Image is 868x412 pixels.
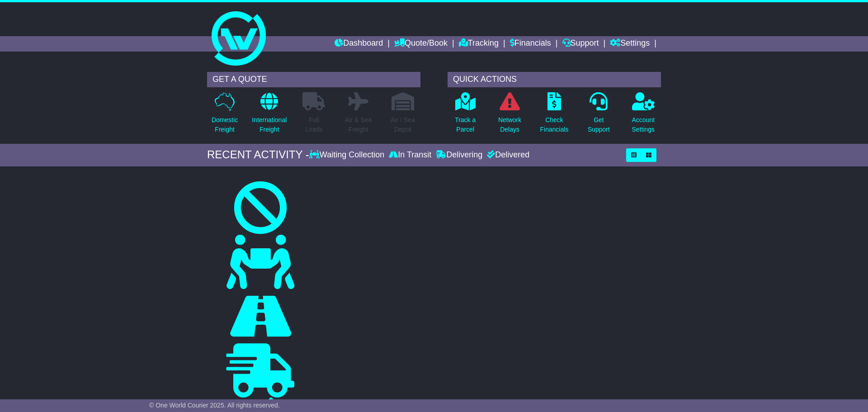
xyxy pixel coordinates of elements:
[485,150,529,160] div: Delivered
[498,92,522,139] a: NetworkDelays
[207,72,420,87] div: GET A QUOTE
[498,115,521,134] p: Network Delays
[455,115,476,134] p: Track a Parcel
[434,150,485,160] div: Delivering
[387,150,434,160] div: In Transit
[251,92,287,139] a: InternationalFreight
[610,36,650,52] a: Settings
[391,115,415,134] p: Air / Sea Depot
[454,92,476,139] a: Track aParcel
[345,115,372,134] p: Air & Sea Freight
[540,92,569,139] a: CheckFinancials
[587,92,610,139] a: GetSupport
[632,92,656,139] a: AccountSettings
[211,92,238,139] a: DomesticFreight
[207,148,309,161] div: RECENT ACTIVITY -
[212,115,238,134] p: Domestic Freight
[302,115,325,134] p: Full Loads
[335,36,383,52] a: Dashboard
[149,402,280,409] span: © One World Courier 2025. All rights reserved.
[309,150,387,160] div: Waiting Collection
[540,115,569,134] p: Check Financials
[459,36,499,52] a: Tracking
[632,115,655,134] p: Account Settings
[588,115,610,134] p: Get Support
[562,36,599,52] a: Support
[394,36,448,52] a: Quote/Book
[448,72,661,87] div: QUICK ACTIONS
[252,115,287,134] p: International Freight
[510,36,551,52] a: Financials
